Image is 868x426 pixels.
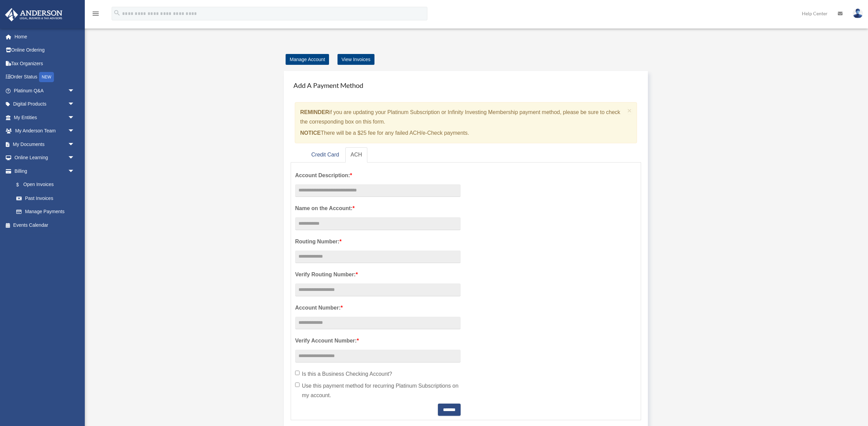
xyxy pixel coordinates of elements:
label: Verify Routing Number: [295,270,461,279]
a: menu [92,12,100,18]
a: My Anderson Teamarrow_drop_down [5,124,85,138]
a: View Invoices [337,54,374,65]
a: My Documentsarrow_drop_down [5,137,85,151]
a: Digital Productsarrow_drop_down [5,97,85,111]
p: There will be a $25 fee for any failed ACH/e-Check payments. [300,128,625,138]
a: Online Ordering [5,43,85,57]
a: My Entitiesarrow_drop_down [5,111,85,124]
a: Events Calendar [5,218,85,232]
a: Platinum Q&Aarrow_drop_down [5,84,85,97]
span: arrow_drop_down [68,111,81,125]
input: Use this payment method for recurring Platinum Subscriptions on my account. [295,383,300,387]
strong: REMINDER [300,109,329,115]
span: arrow_drop_down [68,137,81,151]
a: Home [5,30,85,43]
label: Is this a Business Checking Account? [295,369,461,379]
label: Name on the Account: [295,204,461,213]
i: search [113,9,121,17]
span: arrow_drop_down [68,151,81,165]
label: Account Description: [295,171,461,180]
a: Tax Organizers [5,57,85,70]
a: Order StatusNEW [5,70,85,84]
a: Manage Account [286,54,329,65]
img: Anderson Advisors Platinum Portal [3,8,64,21]
span: arrow_drop_down [68,84,81,98]
input: Is this a Business Checking Account? [295,371,300,375]
a: Billingarrow_drop_down [5,164,85,178]
a: Online Learningarrow_drop_down [5,151,85,165]
label: Verify Account Number: [295,336,461,346]
label: Account Number: [295,303,461,313]
a: ACH [345,147,368,163]
h4: Add A Payment Method [291,78,641,93]
i: menu [92,10,100,18]
a: Manage Payments [9,205,81,219]
img: User Pic [853,8,863,18]
span: × [628,107,632,114]
a: $Open Invoices [9,178,85,192]
span: arrow_drop_down [68,97,81,111]
label: Use this payment method for recurring Platinum Subscriptions on my account. [295,381,461,400]
label: Routing Number: [295,237,461,246]
span: arrow_drop_down [68,164,81,178]
div: NEW [39,72,54,82]
a: Past Invoices [9,191,85,205]
button: Close [628,107,632,114]
span: $ [20,181,23,189]
strong: NOTICE [300,130,321,136]
a: Credit Card [306,147,345,163]
div: if you are updating your Platinum Subscription or Infinity Investing Membership payment method, p... [295,102,637,143]
span: arrow_drop_down [68,124,81,138]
